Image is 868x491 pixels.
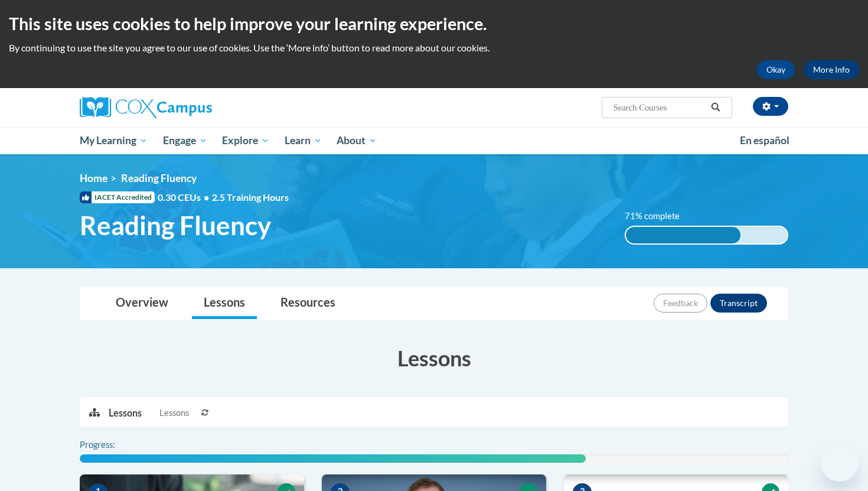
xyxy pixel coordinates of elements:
label: 71% complete [625,210,693,223]
span: En español [740,134,789,147]
a: Lessons [192,288,257,319]
span: 0.30 CEUs [158,191,212,204]
a: Overview [104,288,180,319]
button: Account Settings [753,97,788,116]
button: Search [707,100,725,115]
span: • [204,191,209,203]
button: Transcript [710,294,767,313]
span: Engage [163,134,207,148]
span: Learn [285,134,322,148]
span: Reading Fluency [80,210,271,241]
span: IACET Accredited [80,191,155,203]
span: My Learning [80,134,148,148]
a: Explore [214,127,277,154]
span: Reading Fluency [121,172,197,184]
p: By continuing to use the site you agree to our use of cookies. Use the ‘More info’ button to read... [9,41,859,54]
a: Cox Campus [80,97,304,118]
span: Explore [222,134,269,148]
a: More Info [804,60,859,79]
a: Resources [269,288,347,319]
label: Progress: [80,438,148,451]
div: 71% complete [626,227,740,243]
a: Home [80,172,107,184]
a: About [329,127,385,154]
h2: This site uses cookies to help improve your learning experience. [9,12,859,35]
iframe: Button to launch messaging window [821,444,859,482]
p: Lessons [109,407,142,420]
span: Lessons [159,407,189,420]
span: 2.5 Training Hours [212,191,289,203]
img: Cox Campus [80,97,212,118]
a: En español [732,128,797,153]
a: Engage [155,127,215,154]
a: Learn [277,127,329,154]
button: Okay [757,60,795,79]
a: My Learning [72,127,155,154]
span: About [337,134,377,148]
button: Feedback [654,294,707,313]
h3: Lessons [80,343,788,373]
input: Search Courses [612,100,707,115]
div: Main menu [62,127,806,154]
